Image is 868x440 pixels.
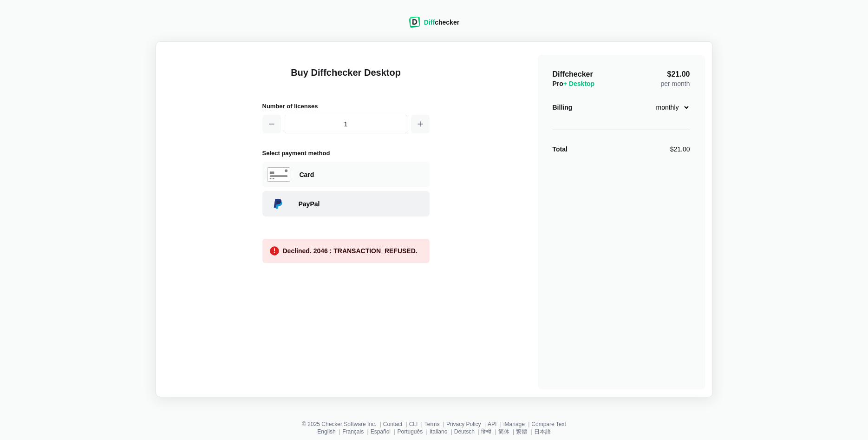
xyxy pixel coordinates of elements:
[383,421,402,427] a: Contact
[300,170,425,179] div: Paying with Card
[342,428,364,435] a: Français
[424,18,459,27] div: checker
[397,428,423,435] a: Português
[488,421,496,427] a: API
[409,17,420,28] img: Diffchecker logo
[262,162,430,187] div: Paying with Card
[409,22,459,29] a: Diffchecker logoDiffchecker
[660,70,690,88] div: per month
[262,101,430,111] h2: Number of licenses
[563,80,594,87] span: + Desktop
[285,115,407,133] input: 1
[430,428,448,435] a: Italiano
[481,428,491,435] a: हिन्दी
[262,191,430,217] div: Paying with PayPal
[503,421,525,427] a: iManage
[498,428,509,435] a: 简体
[409,421,418,427] a: CLI
[553,145,568,153] strong: Total
[553,80,595,87] span: Pro
[302,421,383,427] li: © 2025 Checker Software Inc.
[262,66,430,90] h1: Buy Diffchecker Desktop
[553,70,593,78] span: Diffchecker
[534,428,551,435] a: 日本語
[670,144,690,154] div: $21.00
[424,421,440,427] a: Terms
[516,428,527,435] a: 繁體
[317,428,335,435] a: English
[299,199,425,209] div: Paying with PayPal
[262,148,430,158] h2: Select payment method
[454,428,475,435] a: Deutsch
[531,421,566,427] a: Compare Text
[667,71,690,78] span: $21.00
[283,246,418,256] div: Declined. 2046 : TRANSACTION_REFUSED.
[553,103,573,112] div: Billing
[424,19,435,26] span: Diff
[371,428,391,435] a: Español
[446,421,481,427] a: Privacy Policy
